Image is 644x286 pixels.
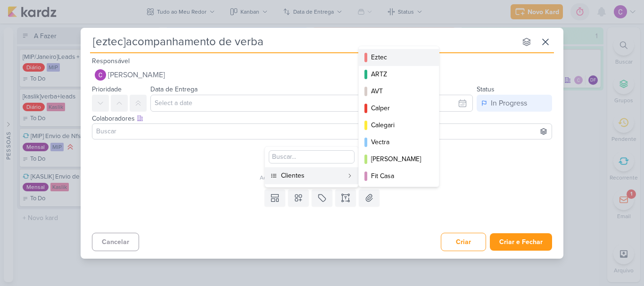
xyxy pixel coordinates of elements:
[477,85,495,93] label: Status
[95,69,106,81] img: Carlos Lima
[92,66,552,83] button: [PERSON_NAME]
[477,95,552,112] button: In Progress
[359,66,439,83] button: ARTZ
[359,100,439,117] button: Calper
[371,171,428,181] div: Fit Casa
[92,162,558,173] div: Esse kard não possui nenhum item
[359,185,439,202] button: Tec Vendas
[92,57,130,65] label: Responsável
[371,69,428,79] div: ARTZ
[92,114,552,123] div: Colaboradores
[371,154,428,164] div: [PERSON_NAME]
[491,98,527,109] div: In Progress
[269,150,355,163] input: Buscar...
[265,167,358,184] button: Clientes
[359,168,439,185] button: Fit Casa
[371,103,428,113] div: Calper
[108,69,165,81] span: [PERSON_NAME]
[371,137,428,147] div: Vectra
[371,86,428,96] div: AVT
[281,171,343,180] div: Clientes
[441,233,486,251] button: Criar
[92,233,139,251] button: Cancelar
[90,33,516,50] input: Kard Sem Título
[359,134,439,151] button: Vectra
[150,85,198,93] label: Data de Entrega
[150,95,473,112] input: Select a date
[371,120,428,130] div: Calegari
[359,83,439,100] button: AVT
[359,117,439,134] button: Calegari
[92,85,122,93] label: Prioridade
[359,49,439,66] button: Eztec
[92,173,558,182] div: Adicione um item abaixo ou selecione um template
[94,126,550,137] input: Buscar
[371,52,428,62] div: Eztec
[490,233,552,251] button: Criar e Fechar
[359,151,439,168] button: [PERSON_NAME]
